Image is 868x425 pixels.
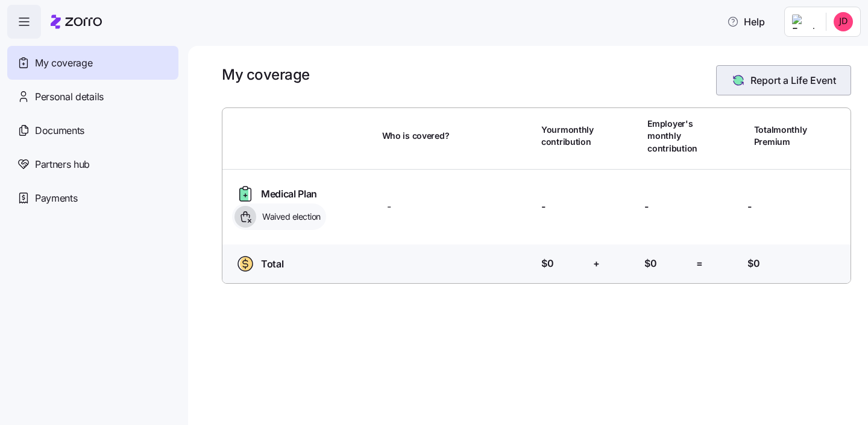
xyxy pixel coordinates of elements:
[387,199,391,214] span: -
[747,199,752,214] span: -
[222,65,310,84] h1: My coverage
[7,181,178,215] a: Payments
[647,118,697,155] span: Employer's monthly contribution
[35,123,84,138] span: Documents
[382,130,450,142] span: Who is covered?
[35,89,104,104] span: Personal details
[259,211,321,223] span: Waived election
[834,12,853,31] img: 44790494e917b540e40e7cb96b7e235d
[541,256,553,271] span: $0
[261,257,283,272] span: Total
[754,124,807,149] span: Total monthly Premium
[35,56,92,71] span: My coverage
[7,113,178,147] a: Documents
[644,199,649,214] span: -
[716,65,851,95] button: Report a Life Event
[35,191,77,206] span: Payments
[644,256,656,271] span: $0
[717,10,775,34] button: Help
[727,14,765,29] span: Help
[696,256,703,271] span: =
[750,73,836,88] span: Report a Life Event
[7,80,178,113] a: Personal details
[792,14,816,29] img: Employer logo
[7,46,178,80] a: My coverage
[593,256,600,271] span: +
[747,256,759,271] span: $0
[7,147,178,181] a: Partners hub
[541,199,546,214] span: -
[35,157,90,172] span: Partners hub
[541,124,594,149] span: Your monthly contribution
[261,187,317,202] span: Medical Plan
